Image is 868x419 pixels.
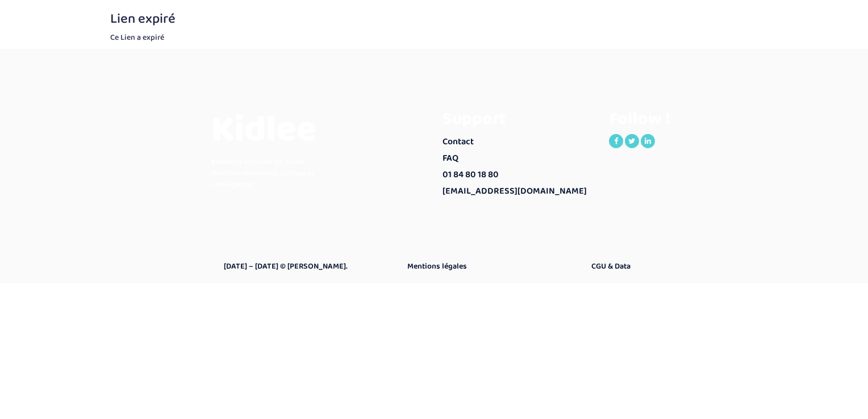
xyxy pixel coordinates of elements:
[211,156,325,190] p: Kidlee, la solution de garde d’enfant innovante, ludique et intelligente !
[443,150,592,167] a: FAQ
[443,167,592,183] a: 01 84 80 18 80
[443,134,592,150] a: Contact
[110,11,758,26] h3: Lien expiré
[609,110,758,128] h3: Follow !
[443,183,592,200] a: [EMAIL_ADDRESS][DOMAIN_NAME]
[591,261,758,272] a: CGU & Data
[224,261,390,272] a: [DATE] – [DATE] © [PERSON_NAME].
[443,110,592,128] h3: Support
[407,261,574,272] a: Mentions légales
[110,32,758,43] p: Ce Lien a expiré
[211,110,325,150] h3: Kidlee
